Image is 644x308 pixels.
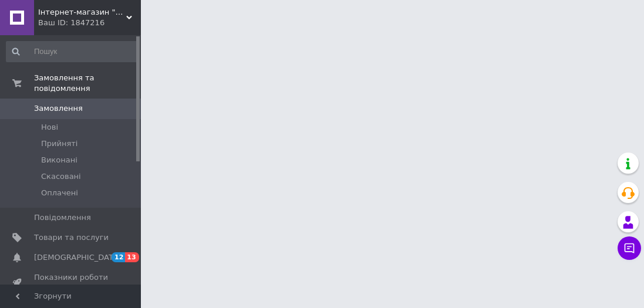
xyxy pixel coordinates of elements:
[38,7,126,18] span: Інтернет-магазин "Dendy"
[34,73,141,94] span: Замовлення та повідомлення
[112,252,125,262] span: 12
[6,41,139,62] input: Пошук
[34,212,91,223] span: Повідомлення
[34,103,83,114] span: Замовлення
[34,272,109,293] span: Показники роботи компанії
[618,236,641,260] button: Чат з покупцем
[34,252,121,263] span: [DEMOGRAPHIC_DATA]
[34,232,109,243] span: Товари та послуги
[41,171,81,182] span: Скасовані
[41,155,77,165] span: Виконані
[41,122,58,133] span: Нові
[38,18,141,28] div: Ваш ID: 1847216
[41,138,77,149] span: Прийняті
[125,252,139,262] span: 13
[41,188,78,198] span: Оплачені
